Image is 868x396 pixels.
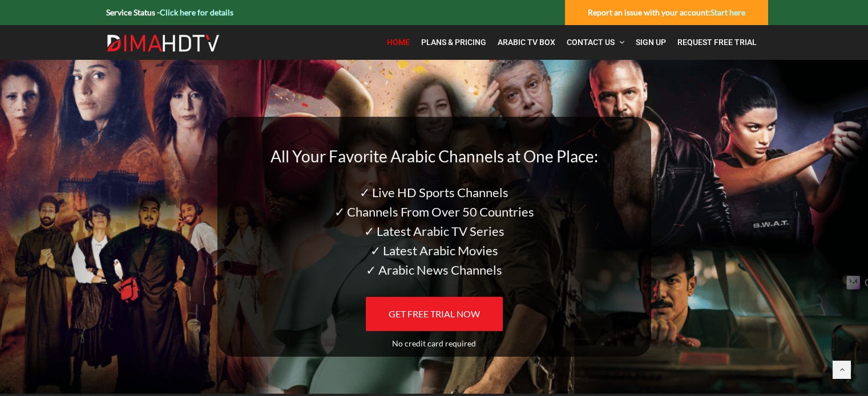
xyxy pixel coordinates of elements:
[672,31,762,54] a: Request Free Trial
[381,31,415,54] a: Home
[389,308,480,319] span: GET FREE TRIAL NOW
[160,7,233,17] a: Click here for details
[833,361,851,379] a: Back to top
[710,7,745,17] a: Start here
[588,7,745,17] strong: Report an issue with your account:
[392,338,476,348] span: No credit card required
[421,38,486,47] span: Plans & Pricing
[561,31,630,54] a: Contact Us
[360,185,508,200] span: ✓ Live HD Sports Channels
[106,7,233,17] strong: Service Status -
[364,223,504,239] span: ✓ Latest Arabic TV Series
[271,146,598,166] span: All Your Favorite Arabic Channels at One Place:
[492,31,561,54] a: Arabic TV Box
[106,34,220,52] img: Dima HDTV
[567,38,615,47] span: Contact Us
[630,31,672,54] a: Sign Up
[677,38,757,47] span: Request Free Trial
[387,38,410,47] span: Home
[370,243,498,258] span: ✓ Latest Arabic Movies
[498,38,555,47] span: Arabic TV Box
[415,31,492,54] a: Plans & Pricing
[366,262,502,277] span: ✓ Arabic News Channels
[636,38,666,47] span: Sign Up
[366,297,503,331] a: GET FREE TRIAL NOW
[334,204,534,219] span: ✓ Channels From Over 50 Countries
